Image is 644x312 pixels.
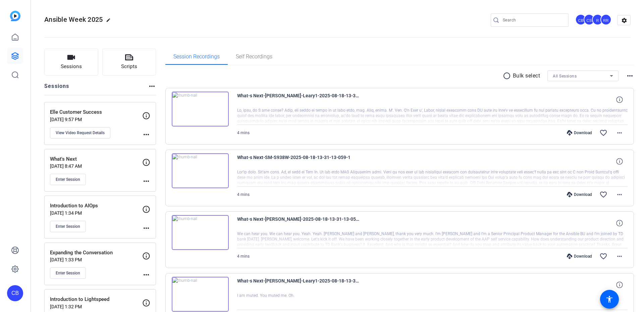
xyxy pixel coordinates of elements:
[44,15,103,23] span: Ansible Week 2025
[237,153,361,169] span: What-s Next-SM-S938W-2025-08-18-13-31-13-059-1
[56,270,80,276] span: Enter Session
[592,14,604,26] ngx-avatar: rfridman
[50,163,142,169] p: [DATE] 8:47 AM
[237,92,361,108] span: What-s Next-[PERSON_NAME]-Leary1-2025-08-18-13-31-13-059-2
[50,117,142,122] p: [DATE] 9:57 PM
[513,72,540,80] p: Bulk select
[503,16,563,24] input: Search
[50,202,142,210] p: Introduction to AIOps
[575,14,586,25] div: CB
[618,15,631,25] mat-icon: settings
[237,131,250,135] span: 4 mins
[102,49,156,75] button: Scripts
[172,215,229,250] img: thumb-nail
[172,153,229,188] img: thumb-nail
[600,14,612,26] ngx-avatar: Roberto Rodriguez
[584,14,595,25] div: CS
[236,54,272,59] span: Self Recordings
[50,296,142,303] p: Introduction to Lightspeed
[142,177,150,185] mat-icon: more_horiz
[563,254,595,259] div: Download
[121,63,137,70] span: Scripts
[148,82,156,90] mat-icon: more_horiz
[615,252,624,260] mat-icon: more_horiz
[56,177,80,182] span: Enter Session
[237,192,250,197] span: 4 mins
[237,215,361,231] span: What-s Next-[PERSON_NAME]-2025-08-18-13-31-13-059-0
[605,295,613,303] mat-icon: accessibility
[237,277,361,293] span: What-s Next-[PERSON_NAME]-Leary1-2025-08-18-13-30-09-123-2
[50,267,86,279] button: Enter Session
[173,54,220,59] span: Session Recordings
[626,72,634,80] mat-icon: more_horiz
[50,221,86,232] button: Enter Session
[61,63,82,70] span: Sessions
[615,129,624,137] mat-icon: more_horiz
[10,11,20,21] img: blue-gradient.svg
[563,192,595,197] div: Download
[50,210,142,216] p: [DATE] 1:34 PM
[584,14,595,26] ngx-avatar: Connelly Simmons
[599,129,607,137] mat-icon: favorite_border
[142,224,150,232] mat-icon: more_horiz
[615,191,624,199] mat-icon: more_horiz
[237,254,250,259] span: 4 mins
[553,74,577,79] span: All Sessions
[142,131,150,139] mat-icon: more_horiz
[172,277,229,312] img: thumb-nail
[172,92,229,126] img: thumb-nail
[56,130,105,136] span: View Video Request Details
[50,257,142,262] p: [DATE] 1:33 PM
[44,82,69,95] h2: Sessions
[600,14,611,25] div: RR
[599,191,607,199] mat-icon: favorite_border
[50,174,86,185] button: Enter Session
[44,49,98,75] button: Sessions
[50,249,142,257] p: Expanding the Conversation
[563,130,595,136] div: Download
[50,127,110,139] button: View Video Request Details
[599,252,607,260] mat-icon: favorite_border
[56,224,80,229] span: Enter Session
[50,155,142,163] p: What's Next
[142,271,150,279] mat-icon: more_horiz
[50,304,142,309] p: [DATE] 1:32 PM
[106,18,114,26] mat-icon: edit
[592,14,603,25] div: R
[50,108,142,116] p: Elle Customer Success
[575,14,587,26] ngx-avatar: Christian Binder
[7,285,23,301] div: CB
[503,72,513,80] mat-icon: radio_button_unchecked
